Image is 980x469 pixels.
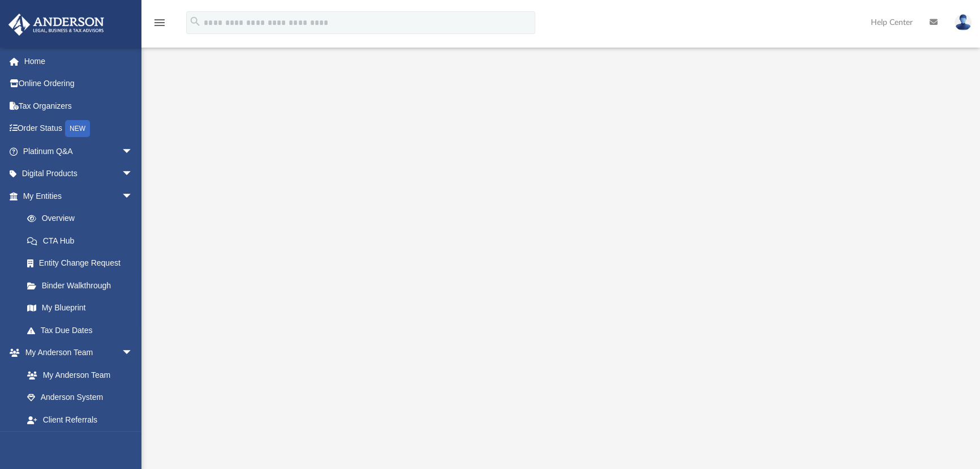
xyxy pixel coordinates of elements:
a: CTA Hub [16,229,150,252]
img: Anderson Advisors Platinum Portal [5,14,108,36]
a: My Anderson Teamarrow_drop_down [8,342,144,364]
a: Client Referrals [16,408,144,431]
a: My Anderson Team [16,364,139,386]
span: arrow_drop_down [122,140,144,163]
a: Home [8,50,150,73]
span: arrow_drop_down [122,185,144,208]
i: menu [153,16,166,29]
a: Tax Organizers [8,95,150,117]
a: Overview [16,207,150,230]
a: Online Ordering [8,73,150,95]
a: Platinum Q&Aarrow_drop_down [8,140,150,163]
a: Entity Change Request [16,252,150,275]
a: menu [153,22,166,29]
div: NEW [65,120,90,137]
a: My Entitiesarrow_drop_down [8,185,150,207]
i: search [189,15,201,28]
span: arrow_drop_down [122,163,144,186]
a: Order StatusNEW [8,117,150,140]
a: Anderson System [16,386,144,409]
a: Tax Due Dates [16,319,150,342]
span: arrow_drop_down [122,342,144,365]
a: My Blueprint [16,297,144,319]
img: User Pic [955,14,972,31]
span: arrow_drop_down [122,431,144,454]
a: My Documentsarrow_drop_down [8,431,144,454]
a: Digital Productsarrow_drop_down [8,163,150,185]
a: Binder Walkthrough [16,274,150,297]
